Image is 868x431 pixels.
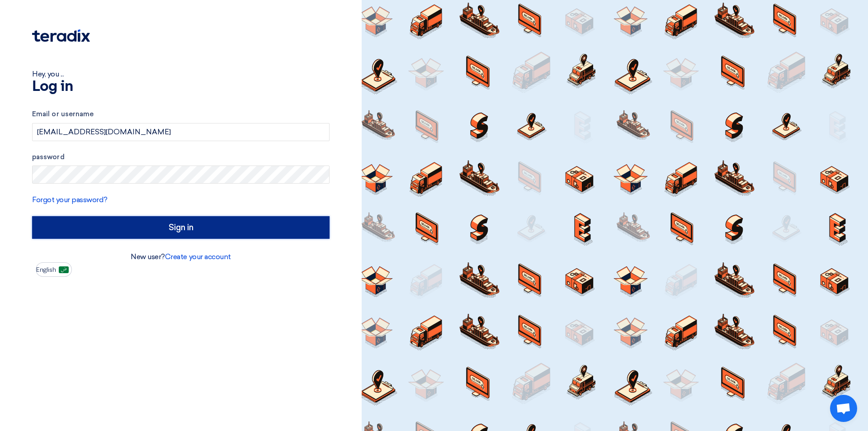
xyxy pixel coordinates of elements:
[32,29,90,42] img: Teradix logo
[165,252,231,261] a: Create your account
[131,252,165,261] font: New user?
[32,123,330,141] input: Enter your business email or username
[36,266,56,274] font: English
[830,395,857,422] div: Open chat
[32,216,330,239] input: Sign in
[36,262,72,277] button: English
[32,70,64,78] font: Hey, you ...
[59,266,69,273] img: ar-AR.png
[32,110,94,118] font: Email or username
[32,153,65,161] font: password
[32,80,73,94] font: Log in
[32,195,108,204] a: Forgot your password?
